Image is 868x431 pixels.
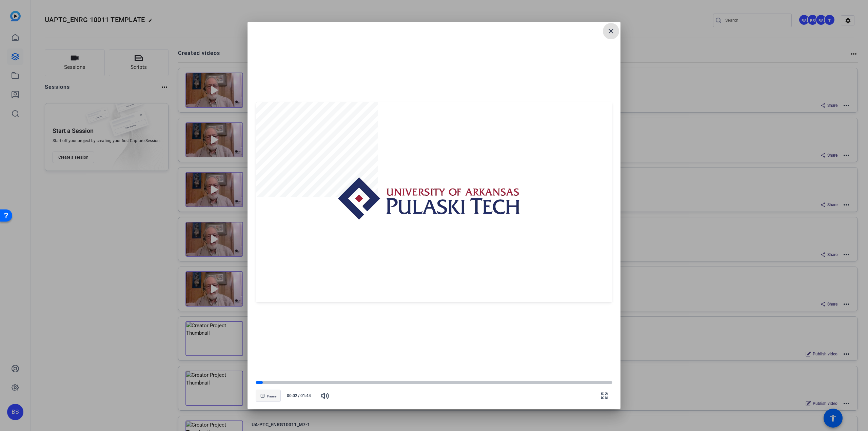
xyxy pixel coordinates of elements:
mat-icon: close [607,27,615,35]
button: Fullscreen [596,388,612,404]
button: Pause [256,390,281,402]
span: 00:02 [283,393,297,399]
span: Pause [267,394,276,398]
span: 01:44 [300,393,314,399]
button: Mute [317,388,333,404]
div: / [283,393,314,399]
